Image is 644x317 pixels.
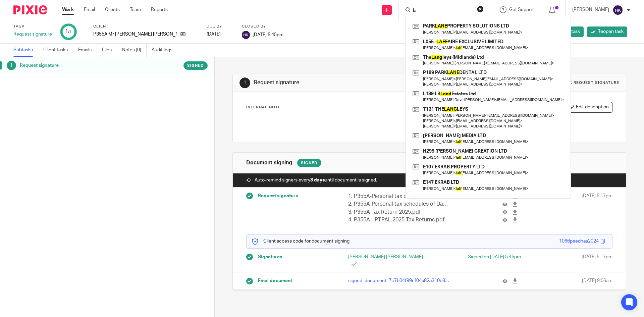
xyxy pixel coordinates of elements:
p: 1. P355A-Personal tax computation-05.04.2025.pdf [348,193,449,200]
a: Clients [105,6,120,13]
p: 3. P355A-Tax Return 2025.pdf [348,208,449,216]
p: P355A Mr [PERSON_NAME] [PERSON_NAME] [93,31,177,38]
img: svg%3E [242,31,250,39]
label: Due by [207,24,233,29]
div: Signed on [DATE] 5:45pm [440,254,521,260]
label: Closed by [242,24,283,29]
div: Task request signature [561,80,619,86]
span: Auto-remind signers every until document is signed. [255,177,377,183]
a: Reports [151,6,168,13]
span: [DATE] 9:06am [582,277,612,284]
button: Edit description [566,102,612,113]
img: svg%3E [612,5,623,15]
label: Client [93,24,198,29]
a: Audit logs [152,44,177,57]
a: Emails [78,44,97,57]
span: [DATE] 5:17pm [582,193,612,224]
p: [PERSON_NAME] [572,6,609,13]
div: 1 [65,28,72,36]
a: Email [84,6,95,13]
div: [DATE] [207,31,233,38]
a: Notes (0) [122,44,147,57]
span: Reopen task [597,28,624,35]
label: Task [13,24,52,29]
strong: 3 days [310,178,325,182]
span: [DATE] 5:17pm [582,254,612,267]
div: Signed [297,159,321,167]
div: 1 [239,77,250,88]
p: Internal Note [246,105,281,110]
a: Files [102,44,117,57]
a: Subtasks [13,44,38,57]
p: signed_document_7c7b04f99cf04a82a310c83b83f31c28.pdf [348,277,449,284]
p: [PERSON_NAME] [PERSON_NAME] [348,254,429,267]
input: Search [412,8,473,14]
a: Client tasks [43,44,73,57]
p: Client access code for document signing [252,238,350,245]
h1: Request signature [20,60,145,70]
span: Request signature [258,193,298,199]
a: Reopen task [587,27,627,37]
span: [DATE] 5:45pm [253,32,283,37]
div: 1 [7,61,16,70]
span: Final document [258,277,292,284]
a: Work [62,6,74,13]
div: Request signature [13,31,52,38]
p: 2. P355A-Personal tax schedules of Data-05.04.2025.pdf [348,200,449,208]
img: Pixie [13,5,47,14]
a: Team [130,6,141,13]
small: /1 [68,30,72,34]
h1: Document signing [246,159,292,166]
span: Signatures [258,254,282,260]
h1: Request signature [254,79,444,86]
button: Clear [477,6,484,12]
span: Signed [187,63,204,68]
p: 4. P355A - PTPAL 2025 Tax Returns.pdf [348,216,449,224]
div: 1066peednas2024 [559,238,599,245]
span: Get Support [509,7,535,12]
